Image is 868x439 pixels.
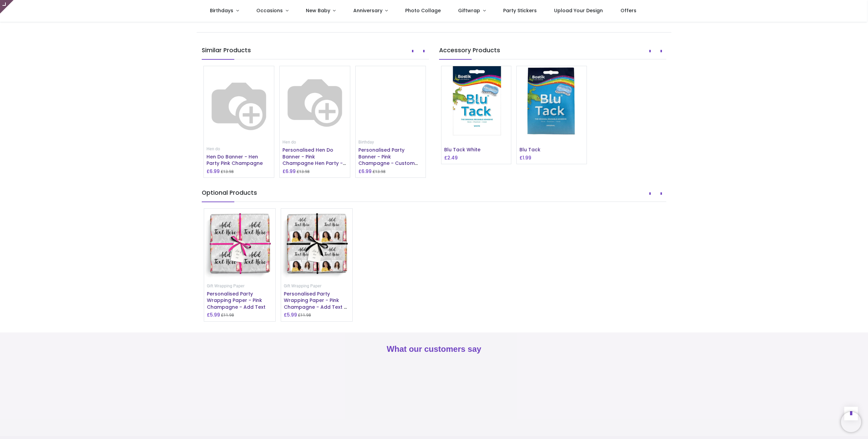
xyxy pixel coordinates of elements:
span: 13.98 [299,169,310,174]
h5: Accessory Products [439,46,666,59]
span: Occasions [256,7,283,14]
a: Blu Tack [519,146,540,153]
small: £ [297,169,310,175]
h6: Blu Tack White [444,147,509,153]
a: Hen Do Banner - Hen Party Pink Champagne [206,153,263,167]
img: Blu Tack [517,66,587,136]
small: Hen do [206,147,220,151]
small: Hen do [282,140,296,145]
small: Gift Wrapping Paper [207,284,244,288]
span: 13.98 [375,169,386,174]
h6: Personalised Party Wrapping Paper - Pink Champagne - Add Text & 2 Photos [284,291,350,311]
span: Giftwrap [458,7,480,14]
a: Personalised Party Wrapping Paper - Pink Champagne - Add Text & 2 Photos [284,290,348,317]
h6: £ [284,311,297,318]
span: 2.49 [447,154,458,161]
a: Personalised Party Banner - Pink Champagne - Custom Text & 1 Photo Upload [358,147,418,173]
span: 6.99 [210,168,220,175]
small: £ [221,169,234,175]
a: Hen do [282,139,296,145]
h5: Optional Products [202,189,666,202]
h6: £ [519,154,531,161]
h6: £ [358,168,372,175]
button: Prev [645,188,655,199]
button: Next [656,188,666,199]
h6: £ [444,154,458,161]
button: Prev [645,45,655,57]
a: Birthday [358,139,374,145]
img: Hen Do Banner - Hen Party Pink Champagne [204,66,274,143]
a: Gift Wrapping Paper [284,283,321,288]
span: Anniversary [353,7,382,14]
span: 6.99 [285,168,296,175]
h6: £ [206,168,220,175]
img: Blu Tack White [441,66,511,136]
a: Personalised Hen Do Banner - Pink Champagne Hen Party - 2 Photo Upload [282,147,346,173]
h2: What our customers say [202,343,666,355]
span: Party Stickers [503,7,537,14]
small: £ [221,312,234,318]
img: Personalised Hen Do Banner - Pink Champagne Hen Party - 2 Photo Upload [280,66,350,136]
a: Hen do [206,146,220,151]
button: Next [656,45,666,57]
h6: Personalised Party Banner - Pink Champagne - Custom Text & 1 Photo Upload [358,147,423,167]
h6: Blu Tack [519,147,584,153]
img: Personalised Party Wrapping Paper - Pink Champagne - Add Text & 2 Photos [281,209,352,280]
span: 5.99 [210,311,220,318]
img: Personalised Party Wrapping Paper - Pink Champagne - Add Text [204,209,275,280]
h6: £ [207,311,220,318]
a: Personalised Party Wrapping Paper - Pink Champagne - Add Text [207,290,265,310]
span: New Baby [306,7,330,14]
img: Personalised Party Banner - Pink Champagne - Custom Text & 1 Photo Upload [356,66,426,136]
span: 11.98 [223,313,234,318]
h6: Personalised Party Wrapping Paper - Pink Champagne - Add Text [207,291,273,311]
button: Prev [408,45,418,57]
span: 13.98 [223,169,234,174]
small: £ [373,169,386,175]
span: 1.99 [522,154,531,161]
a: Blu Tack White [444,146,480,153]
span: Birthdays [210,7,233,14]
iframe: Brevo live chat [841,412,861,432]
span: Photo Collage [405,7,441,14]
small: Birthday [358,140,374,145]
small: £ [298,312,311,318]
span: Upload Your Design [554,7,603,14]
span: 5.99 [287,311,297,318]
button: Next [419,45,429,57]
h6: Personalised Hen Do Banner - Pink Champagne Hen Party - 2 Photo Upload [282,147,347,167]
h6: Hen Do Banner - Hen Party Pink Champagne [206,154,271,167]
a: Gift Wrapping Paper [207,283,244,288]
span: Offers [620,7,636,14]
h6: £ [282,168,296,175]
h5: Similar Products [202,46,429,59]
span: 11.98 [300,313,311,318]
small: Gift Wrapping Paper [284,284,321,288]
span: 6.99 [361,168,372,175]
